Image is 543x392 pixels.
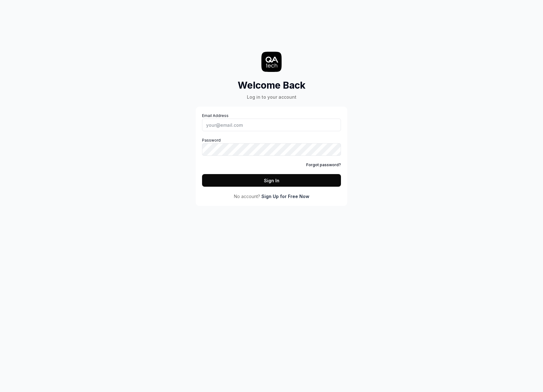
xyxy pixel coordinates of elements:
label: Password [202,137,341,156]
button: Sign In [202,174,341,187]
h2: Welcome Back [238,78,306,92]
input: Password [202,143,341,156]
input: Email Address [202,119,341,131]
a: Sign Up for Free Now [261,193,309,200]
div: Log in to your account [238,94,306,100]
a: Forgot password? [306,162,341,168]
label: Email Address [202,113,341,131]
span: No account? [234,193,260,200]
